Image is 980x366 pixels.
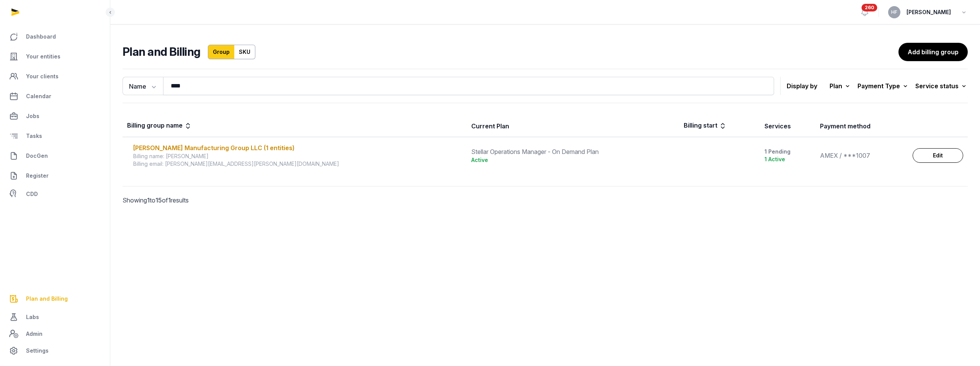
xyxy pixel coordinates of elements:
div: Services [764,121,791,131]
div: Billing name: [PERSON_NAME] [133,152,462,160]
span: Dashboard [26,32,56,41]
div: Payment method [820,121,871,131]
a: Jobs [6,107,104,125]
a: Tasks [6,127,104,145]
a: Your clients [6,67,104,86]
button: HF [888,6,900,18]
div: Payment Type [857,81,909,91]
span: Calendar [26,92,51,101]
a: CDD [6,186,104,202]
a: DocGen [6,147,104,165]
a: Plan and Billing [6,290,104,308]
a: Edit [913,148,963,163]
span: HF [891,10,897,15]
p: Display by [787,80,817,92]
h2: Plan and Billing [122,45,200,59]
div: Service status [915,81,968,91]
a: Dashboard [6,28,104,46]
span: Plan and Billing [26,294,68,303]
a: Settings [6,342,104,360]
span: Admin [26,329,42,338]
p: Showing to of results [122,186,325,214]
div: Billing email: [PERSON_NAME][EMAIL_ADDRESS][PERSON_NAME][DOMAIN_NAME] [133,160,462,168]
a: Your entities [6,47,104,66]
a: Admin [6,326,104,342]
span: Tasks [26,131,42,141]
div: Active [471,156,675,164]
div: 1 Active [764,155,811,163]
div: Billing start [684,121,727,131]
div: Plan [830,81,851,91]
div: Current Plan [471,121,509,131]
span: Your entities [26,52,60,61]
a: Group [208,45,235,59]
span: 15 [155,196,162,204]
a: SKU [234,45,255,59]
button: Name [122,77,163,95]
div: [PERSON_NAME] Manufacturing Group LLC (1 entities) [133,143,462,152]
a: Register [6,167,104,185]
span: DocGen [26,151,48,160]
span: 1 [168,196,171,204]
span: 260 [862,4,877,11]
div: Billing group name [127,121,192,131]
a: Calendar [6,87,104,105]
a: Add billing group [898,43,968,61]
span: Your clients [26,72,59,81]
a: Labs [6,308,104,326]
span: Jobs [26,112,39,121]
span: CDD [26,189,38,199]
span: Settings [26,346,49,355]
div: Stellar Operations Manager - On Demand Plan [471,147,675,156]
span: Labs [26,313,39,322]
span: 1 [147,196,150,204]
div: 1 Pending [764,148,811,155]
span: [PERSON_NAME] [906,8,951,17]
span: Register [26,171,49,180]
